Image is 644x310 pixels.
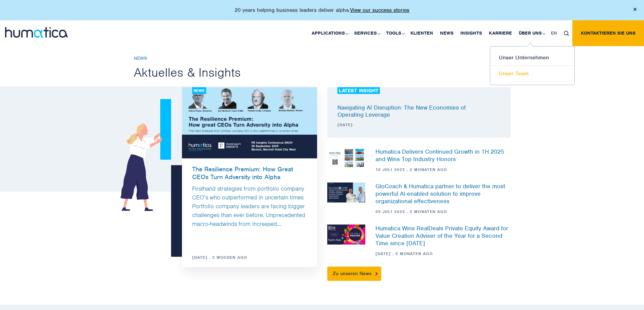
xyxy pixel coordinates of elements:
[308,20,351,46] a: Applications
[337,87,380,94] div: LATEST INSIGHT
[327,148,366,168] img: News
[437,20,457,46] a: News
[490,50,574,66] a: Unser Unternehmen
[457,20,485,46] a: Insights
[182,158,317,181] a: The Resilience Premium: How Great CEOs Turn Adversity into Alpha
[490,66,574,81] a: Unser Team
[337,104,466,119] a: Navigating AI Disruption: The New Economies of Operating Leverage
[548,20,560,46] a: EN
[375,272,378,275] img: arrowicon
[551,30,557,36] span: EN
[327,267,381,281] a: Zu unseren News
[350,7,409,14] a: View our success stories
[192,87,206,94] div: News
[383,20,407,46] a: Tools
[485,20,515,46] a: Karriere
[375,225,508,247] a: Humatica Wins RealDeals Private Equity Award for Value Creation Adviser of the Year for a Second ...
[515,20,548,46] a: Über uns
[375,251,511,256] span: [DATE] . 5 Monaten ago
[327,182,366,202] img: News
[375,167,511,172] span: 10 Juli 2025 . 2 Monaten ago
[564,31,569,36] img: search_icon
[337,122,490,128] span: [DATE]
[182,255,247,260] span: [DATE] . 3 Wochen ago
[182,87,317,158] img: blog1
[327,225,366,245] img: News
[134,65,511,80] h2: Aktuelles & Insights
[121,99,171,211] img: newsgirl
[5,27,68,38] img: logo
[375,182,505,205] a: GloCoach & Humatica partner to deliver the most powerful AI-enabled solution to improve organizat...
[235,7,409,14] p: 20 years helping business leaders deliver alpha.
[407,20,437,46] a: Klienten
[134,56,511,61] h6: News
[351,20,383,46] a: Services
[192,185,305,228] a: Firsthand strategies from portfolio company CEO’s who outperformed in uncertain times Portfolio c...
[375,209,511,214] span: 09 Juli 2025 . 2 Monaten ago
[572,20,644,46] a: Kontaktieren Sie uns
[375,148,504,163] a: Humatica Delivers Continued Growth in 1H 2025 and Wins Top Industry Honors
